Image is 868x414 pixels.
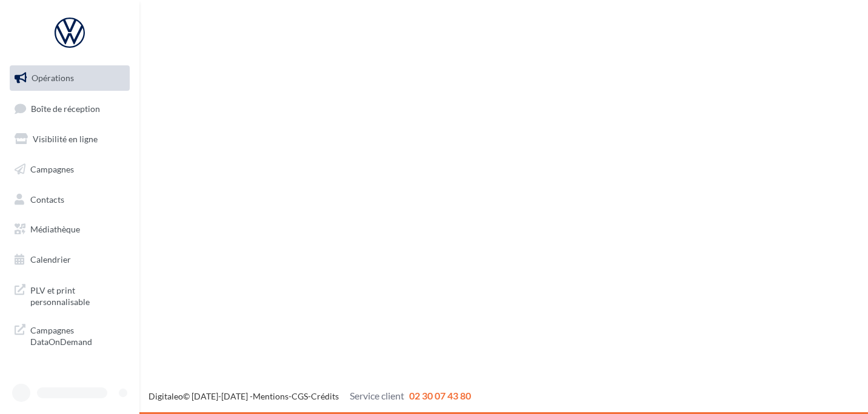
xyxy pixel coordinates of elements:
a: Calendrier [7,247,132,272]
a: Crédits [311,391,339,401]
span: PLV et print personnalisable [30,282,125,308]
a: Contacts [7,187,132,212]
span: Visibilité en ligne [33,134,98,144]
span: Médiathèque [30,224,80,234]
span: Opérations [32,73,74,83]
a: Campagnes [7,157,132,182]
span: Campagnes DataOnDemand [30,322,125,348]
span: 02 30 07 43 80 [409,390,471,401]
span: Campagnes [30,164,74,174]
span: Calendrier [30,254,71,264]
span: Boîte de réception [31,103,100,113]
span: © [DATE]-[DATE] - - - [149,391,471,401]
a: Digitaleo [149,391,183,401]
a: CGS [292,391,308,401]
a: Campagnes DataOnDemand [7,317,132,353]
a: Mentions [253,391,289,401]
a: Boîte de réception [7,96,132,122]
a: Visibilité en ligne [7,126,132,152]
span: Contacts [30,194,64,204]
span: Service client [350,390,404,401]
a: Médiathèque [7,217,132,242]
a: PLV et print personnalisable [7,277,132,313]
a: Opérations [7,65,132,91]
